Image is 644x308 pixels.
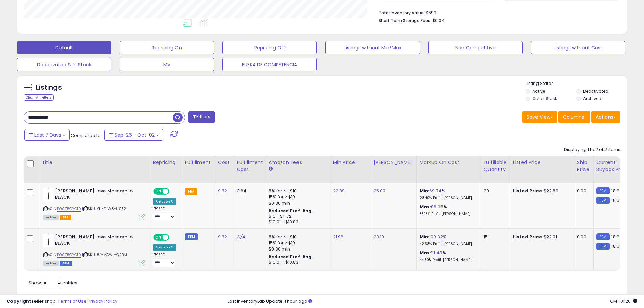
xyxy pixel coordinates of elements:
[564,147,620,153] div: Displaying 1 to 2 of 2 items
[596,243,610,250] small: FBM
[420,250,476,262] div: %
[269,234,325,240] div: 8% for <= $10
[577,188,588,194] div: 0.00
[82,252,127,257] span: | SKU: 84-VCWJ-Q2BM
[222,58,317,71] button: FUERA DE COMPETENCIA
[269,159,327,166] div: Amazon Fees
[237,188,261,194] div: 3.64
[153,244,176,251] div: Amazon AI
[333,188,345,194] a: 22.89
[374,234,384,240] a: 23.19
[420,159,478,166] div: Markup on Cost
[17,41,111,54] button: Default
[43,188,145,219] div: ASIN:
[513,159,571,166] div: Listed Price
[379,8,615,16] li: $699
[420,204,431,210] b: Max:
[563,114,584,120] span: Columns
[29,280,77,286] span: Show: entries
[153,198,176,205] div: Amazon AI
[611,243,622,250] span: 18.59
[34,132,61,138] span: Last 7 Days
[120,41,214,54] button: Repricing On
[55,234,137,248] b: [PERSON_NAME] Love Mascara in BLACK
[42,159,147,166] div: Title
[374,188,386,194] a: 25.00
[82,206,126,211] span: | SKU: YH-TJW8-HS32
[43,215,59,220] span: All listings currently available for purchase on Amazon
[269,194,325,200] div: 15% for > $10
[237,159,263,173] div: Fulfillment Cost
[333,159,368,166] div: Min Price
[43,234,145,265] div: ASIN:
[269,166,273,172] small: Amazon Fees.
[185,188,197,195] small: FBA
[577,234,588,240] div: 0.00
[484,159,507,173] div: Fulfillable Quantity
[269,208,313,214] b: Reduced Prof. Rng.
[57,252,81,258] a: B0075OYO10
[57,206,81,212] a: B0075OYO10
[185,233,198,240] small: FBM
[420,234,476,246] div: %
[420,204,476,216] div: %
[379,18,431,23] b: Short Term Storage Fees:
[185,159,212,166] div: Fulfillment
[431,204,443,210] a: 88.95
[531,41,625,54] button: Listings without Cost
[55,188,137,202] b: [PERSON_NAME] Love Mascara in BLACK
[88,298,117,304] a: Privacy Policy
[484,234,505,240] div: 15
[429,234,443,240] a: 100.32
[596,197,610,204] small: FBM
[269,254,313,260] b: Reduced Prof. Rng.
[611,188,619,194] span: 18.2
[611,197,622,204] span: 18.59
[120,58,214,71] button: MV
[17,58,111,71] button: Deactivated & In Stock
[269,260,325,265] div: $10.01 - $10.83
[583,96,601,101] label: Archived
[188,111,215,123] button: Filters
[416,156,481,183] th: The percentage added to the cost of goods (COGS) that forms the calculator for Min & Max prices.
[43,261,59,266] span: All listings currently available for purchase on Amazon
[228,298,637,305] div: Last InventoryLab Update: 1 hour ago.
[513,234,544,240] b: Listed Price:
[577,159,591,173] div: Ship Price
[58,298,87,304] a: Terms of Use
[532,96,557,101] label: Out of Stock
[374,159,414,166] div: [PERSON_NAME]
[591,111,620,123] button: Actions
[532,88,545,94] label: Active
[269,200,325,206] div: $0.30 min
[104,129,163,141] button: Sep-26 - Oct-02
[269,240,325,246] div: 15% for > $10
[583,88,609,94] label: Deactivated
[420,188,476,200] div: %
[558,111,590,123] button: Columns
[115,132,155,138] span: Sep-26 - Oct-02
[43,188,53,202] img: 31CQITjWsrL._SL40_.jpg
[168,189,179,194] span: OFF
[420,188,430,194] b: Min:
[168,235,179,240] span: OFF
[269,214,325,219] div: $10 - $11.72
[526,80,627,87] p: Listing States:
[218,234,228,240] a: 9.32
[269,219,325,225] div: $10.01 - $10.83
[153,252,176,267] div: Preset:
[60,215,71,220] span: FBA
[333,234,344,240] a: 21.96
[36,83,62,92] h5: Listings
[379,10,425,16] b: Total Inventory Value:
[7,298,117,305] div: seller snap | |
[596,233,610,240] small: FBM
[269,246,325,252] div: $0.30 min
[611,234,619,240] span: 18.2
[420,212,476,216] p: 33.16% Profit [PERSON_NAME]
[24,94,54,101] div: Clear All Filters
[610,298,637,304] span: 2025-10-12 01:20 GMT
[420,250,431,256] b: Max:
[429,188,442,194] a: 69.74
[432,17,445,24] span: $0.04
